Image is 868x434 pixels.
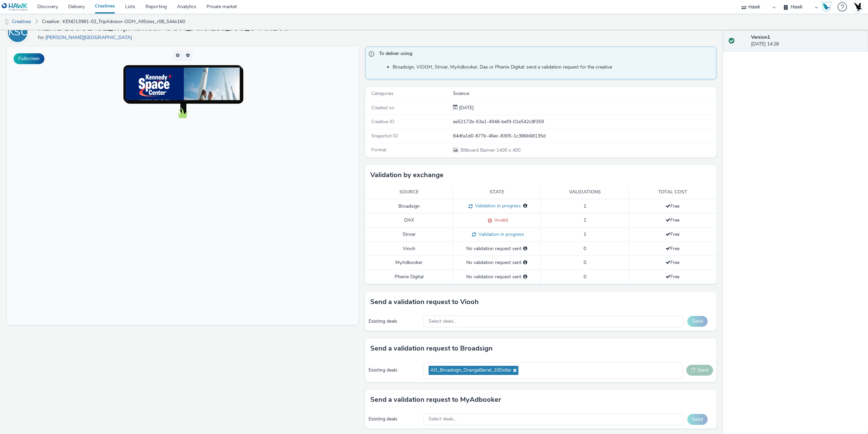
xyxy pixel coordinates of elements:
[666,259,679,266] span: Free
[365,213,453,228] td: DAX
[2,3,28,11] img: undefined Logo
[666,231,679,238] span: Free
[821,1,831,12] img: Hawk Academy
[584,217,586,223] span: 1
[751,34,863,48] div: [DATE] 14:28
[852,2,863,12] img: Account UK
[38,34,45,41] span: for
[456,273,537,280] div: No validation request sent
[666,245,679,252] span: Free
[523,245,527,252] div: Please select a deal below and click on Send to send a validation request to Viooh.
[369,318,420,325] div: Existing deals
[453,185,541,199] th: State
[460,147,496,153] span: Billboard Banner
[14,53,44,64] button: Fullscreen
[370,297,479,307] h3: Send a validation request to Viooh
[456,259,537,266] div: No validation request sent
[687,414,708,425] button: Send
[453,118,716,125] div: ee52172b-63a1-4948-bef9-01e542c8f359
[821,1,834,12] a: Hawk Academy
[751,34,770,40] strong: Version 1
[45,34,135,41] a: [PERSON_NAME][GEOGRAPHIC_DATA]
[3,19,10,25] img: dooh
[371,147,387,153] span: Format
[523,273,527,280] div: Please select a deal below and click on Send to send a validation request to Phenix Digital.
[492,217,508,223] span: Invalid
[370,395,501,405] h3: Send a validation request to MyAdbooker
[379,50,710,59] span: To deliver using:
[370,170,443,180] h3: Validation by exchange
[629,185,716,199] th: Total cost
[476,231,524,238] span: Validation in progress
[666,217,679,223] span: Free
[456,245,537,252] div: No validation request sent
[686,365,713,376] button: Send
[458,105,474,111] div: Creation 14 October 2025, 14:28
[458,105,474,111] span: [DATE]
[429,416,457,422] span: Select deals...
[8,23,27,42] div: KSC
[584,203,586,209] span: 1
[453,90,716,97] div: Science
[369,416,420,422] div: Existing deals
[393,64,713,71] li: Broadsign, VIOOH, Stroer, MyAdbooker, Dax or Phenix Digital: send a validation request for the cr...
[365,199,453,213] td: Broadsign
[370,343,493,354] h3: Send a validation request to Broadsign
[371,133,398,139] span: Snapshot ID
[541,185,629,199] th: Validations
[365,242,453,256] td: Viooh
[429,319,457,324] span: Select deals...
[371,105,394,111] span: Created on
[666,273,679,280] span: Free
[365,256,453,270] td: MyAdbooker
[39,14,189,30] a: Creative : KEND13981-02_TripAdvisor-OOH_AllSizes_r08_544x160
[365,228,453,242] td: Stroer
[584,273,586,280] span: 0
[371,118,394,125] span: Creative ID
[687,316,708,327] button: Send
[473,203,521,209] span: Validation in progress
[453,133,716,139] div: 84dfa1d0-877b-46ec-8305-1c386b68135d
[584,259,586,266] span: 0
[365,185,453,199] th: Source
[430,367,511,373] span: AO_Broadsign_OrangeBarrel_10Dollar
[584,245,586,252] span: 0
[7,29,31,35] a: KSC
[666,203,679,209] span: Free
[523,259,527,266] div: Please select a deal below and click on Send to send a validation request to MyAdbooker.
[584,231,586,238] span: 1
[371,90,394,97] span: Categories
[369,367,420,374] div: Existing deals
[119,21,233,85] img: Advertisement preview
[460,147,520,153] span: 1400 x 400
[365,270,453,284] td: Phenix Digital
